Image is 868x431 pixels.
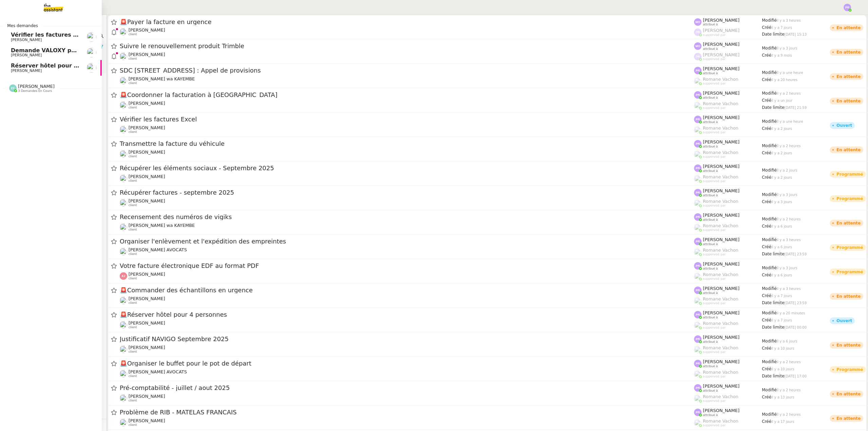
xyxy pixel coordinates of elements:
span: [PERSON_NAME] [703,261,739,267]
span: [PERSON_NAME] [129,198,165,203]
span: Créé [762,346,771,351]
app-user-label: suppervisé par [694,345,762,354]
span: Date limite [762,32,784,37]
span: Modifié [762,237,777,242]
app-user-detailed-label: client [120,272,694,280]
span: suppervisé par [703,82,726,85]
span: client [129,130,137,134]
span: Suivre le renouvellement produit Trimble [120,43,694,49]
div: En attente [836,343,861,347]
img: svg [694,262,702,270]
span: suppervisé par [703,179,726,183]
span: attribué à [703,242,718,246]
span: il y a 2 heures [777,217,801,221]
app-user-detailed-label: client [120,52,694,61]
span: il y a 2 jours [777,169,797,172]
span: [PERSON_NAME] [703,335,739,340]
span: 🚨 [120,287,127,294]
span: client [129,57,137,61]
span: suppervisé par [703,33,726,37]
span: il y a 7 jours [771,318,792,322]
app-user-label: attribué à [694,359,762,368]
span: il y a 6 jours [771,273,792,277]
span: Votre facture électronique EDF au format PDF [120,263,694,269]
span: Modifié [762,217,777,221]
img: users%2F47wLulqoDhMx0TTMwUcsFP5V2A23%2Favatar%2Fnokpict-removebg-preview-removebg-preview.png [120,77,127,84]
span: Modifié [762,91,777,96]
span: Organiser l'enlèvement et l'expédition des empreintes [120,238,694,244]
span: il y a une heure [777,120,803,123]
span: Créé [762,224,771,229]
span: Date limite [762,374,784,378]
img: svg [844,4,851,11]
span: [PERSON_NAME] [129,101,165,106]
span: il y a 3 jours [771,200,792,204]
span: client [129,350,137,354]
span: il y a 2 jours [771,151,792,155]
app-user-detailed-label: client [120,27,694,36]
img: users%2FfjlNmCTkLiVoA3HQjY3GA5JXGxb2%2Favatar%2Fstarofservice_97480retdsc0392.png [87,32,96,42]
app-user-label: suppervisé par [694,174,762,183]
span: [PERSON_NAME] [703,18,739,23]
span: Créé [762,53,771,58]
span: suppervisé par [703,277,726,281]
app-user-detailed-label: client [120,247,694,256]
span: [PERSON_NAME] [703,42,739,47]
span: client [129,374,137,378]
img: svg [694,42,702,50]
span: Créé [762,126,771,131]
app-user-detailed-label: client [120,101,694,110]
span: Vérifier les factures Excel [11,32,89,38]
span: il y a 20 minutes [777,311,805,315]
span: attribué à [703,340,718,344]
app-user-label: attribué à [694,213,762,221]
span: attribué à [703,267,718,271]
span: Romane Vachon [703,223,738,228]
span: il y a 6 jours [771,224,792,228]
img: users%2FfjlNmCTkLiVoA3HQjY3GA5JXGxb2%2Favatar%2Fstarofservice_97480retdsc0392.png [87,48,96,57]
app-user-detailed-label: client [120,369,694,378]
img: svg [694,91,702,99]
span: Modifié [762,339,777,344]
app-user-label: attribué à [694,310,762,319]
span: Romane Vachon [703,77,738,82]
app-user-detailed-label: client [120,150,694,158]
span: il y a 2 jours [771,127,792,131]
span: client [129,301,137,305]
span: client [129,179,137,183]
span: suppervisé par [703,301,726,305]
span: [PERSON_NAME] [703,310,739,315]
img: svg [694,238,702,245]
span: [PERSON_NAME] wa KAYEMBE [129,223,195,228]
span: il y a 2 heures [777,360,801,364]
span: [PERSON_NAME] [18,84,55,89]
app-user-label: attribué à [694,188,762,197]
span: suppervisé par [703,155,726,159]
span: il y a 2 heures [777,144,801,148]
img: users%2FyQfMwtYgTqhRP2YHWHmG2s2LYaD3%2Favatar%2Fprofile-pic.png [694,297,702,305]
span: Organiser le buffet pour le pot de départ [120,360,694,367]
span: client [129,81,137,85]
app-user-label: suppervisé par [694,223,762,232]
span: Romane Vachon [703,199,738,204]
span: Romane Vachon [703,321,738,326]
img: users%2FgeBNsgrICCWBxRbiuqfStKJvnT43%2Favatar%2F643e594d886881602413a30f_1666712378186.jpeg [87,63,96,73]
span: 🚨 [120,311,127,318]
span: Romane Vachon [703,174,738,179]
span: [DATE] 17:00 [784,374,807,378]
div: En attente [836,221,861,225]
span: Modifié [762,311,777,315]
span: Créé [762,244,771,249]
span: Créé [762,77,771,82]
span: Transmettre la facture du véhicule [120,141,694,147]
span: il y a 7 jours [771,26,792,30]
span: [PERSON_NAME] [11,53,42,57]
app-user-label: attribué à [694,139,762,148]
img: users%2FyQfMwtYgTqhRP2YHWHmG2s2LYaD3%2Favatar%2Fprofile-pic.png [694,321,702,329]
app-user-label: suppervisé par [694,125,762,134]
span: Romane Vachon [703,370,738,375]
span: [PERSON_NAME] [703,213,739,218]
div: Programmé [836,368,863,372]
span: [PERSON_NAME] [703,164,739,169]
span: Récupérer les éléments sociaux - Septembre 2025 [120,165,694,171]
